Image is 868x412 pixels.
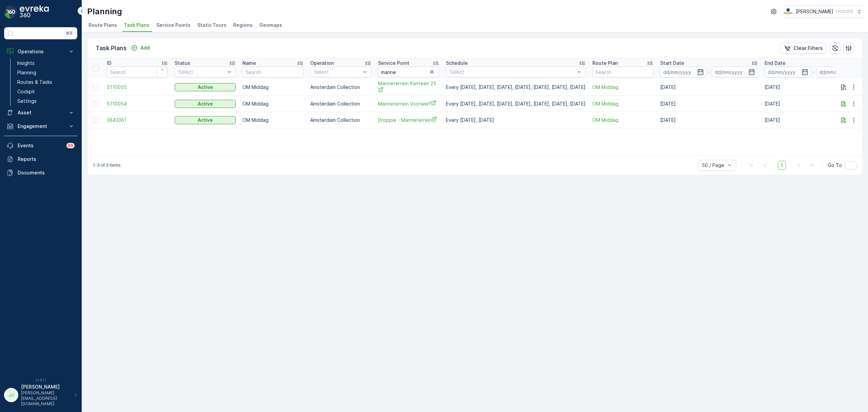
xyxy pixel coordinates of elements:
[18,169,75,176] p: Documents
[128,44,153,52] button: Add
[88,22,117,29] span: Route Plans
[68,143,73,148] p: 99
[828,162,842,169] span: Go To
[4,378,77,382] span: v 1.51.1
[6,390,17,400] div: JJ
[21,383,71,390] p: [PERSON_NAME]
[242,117,303,124] p: OM Middag
[18,142,62,149] p: Events
[259,22,282,29] span: Geomaps
[18,109,64,116] p: Asset
[175,60,190,67] p: Status
[93,117,98,123] div: Toggle Row Selected
[107,84,168,91] a: 5110055
[314,69,361,75] p: Select
[816,67,863,77] input: dd/mm/yyyy
[836,9,853,14] p: ( +02:00 )
[660,67,707,77] input: dd/mm/yyyy
[96,43,127,53] p: Task Plans
[310,100,371,107] p: Amsterdam Collection
[198,100,213,107] p: Active
[198,117,213,124] p: Active
[107,60,112,67] p: ID
[378,80,439,94] a: Marineterrein Kanteen 25
[178,69,225,75] p: Select
[15,96,77,106] a: Settings
[310,117,371,124] p: Amsterdam Collection
[93,101,98,107] div: Toggle Row Selected
[592,117,653,124] a: OM Middag
[20,5,49,19] img: logo_dark-DEwI_e13.png
[592,67,653,77] input: Search
[107,117,168,124] a: 3843361
[378,100,439,107] a: Marineterrein Voorwerf
[778,161,786,170] span: 1
[66,31,73,36] p: ⌘B
[4,383,77,407] button: JJ[PERSON_NAME][PERSON_NAME][EMAIL_ADDRESS][DOMAIN_NAME]
[783,5,863,18] button: [PERSON_NAME](+02:00)
[765,67,811,77] input: dd/mm/yyyy
[175,116,236,124] button: Active
[446,117,586,124] p: Every [DATE], [DATE]
[242,84,303,91] p: OM Middag
[4,152,77,166] a: Reports
[657,79,761,96] td: [DATE]
[310,84,371,91] p: Amsterdam Collection
[4,106,77,119] button: Asset
[15,58,77,68] a: Insights
[378,116,439,124] a: Droppie - Marineterrein
[592,100,653,107] a: OM Middag
[140,44,150,51] p: Add
[242,100,303,107] p: OM Middag
[446,100,586,107] p: Every [DATE], [DATE], [DATE], [DATE], [DATE], [DATE], [DATE]
[17,60,35,67] p: Insights
[18,48,64,55] p: Operations
[15,87,77,96] a: Cockpit
[796,8,833,15] p: [PERSON_NAME]
[17,98,37,105] p: Settings
[87,6,122,17] p: Planning
[242,67,303,77] input: Search
[657,112,761,128] td: [DATE]
[107,100,168,107] a: 5110054
[197,22,226,29] span: Static Tours
[15,77,77,87] a: Routes & Tasks
[812,68,815,76] p: -
[761,96,866,112] td: [DATE]
[378,60,409,67] p: Service Point
[660,60,684,67] p: Start Date
[765,60,786,67] p: End Date
[4,166,77,180] a: Documents
[18,156,75,163] p: Reports
[450,69,575,75] p: Select
[592,60,618,67] p: Route Plan
[592,84,653,91] a: OM Middag
[446,60,468,67] p: Schedule
[175,100,236,108] button: Active
[4,45,77,58] button: Operations
[17,88,35,95] p: Cockpit
[242,60,256,67] p: Name
[657,96,761,112] td: [DATE]
[708,68,710,76] p: -
[17,69,36,76] p: Planning
[4,5,18,19] img: logo
[712,67,758,77] input: dd/mm/yyyy
[175,83,236,91] button: Active
[107,67,168,77] input: Search
[93,163,121,168] p: 1-3 of 3 items
[18,123,64,130] p: Engagement
[761,79,866,96] td: [DATE]
[4,139,77,152] a: Events99
[156,22,191,29] span: Service Points
[198,84,213,91] p: Active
